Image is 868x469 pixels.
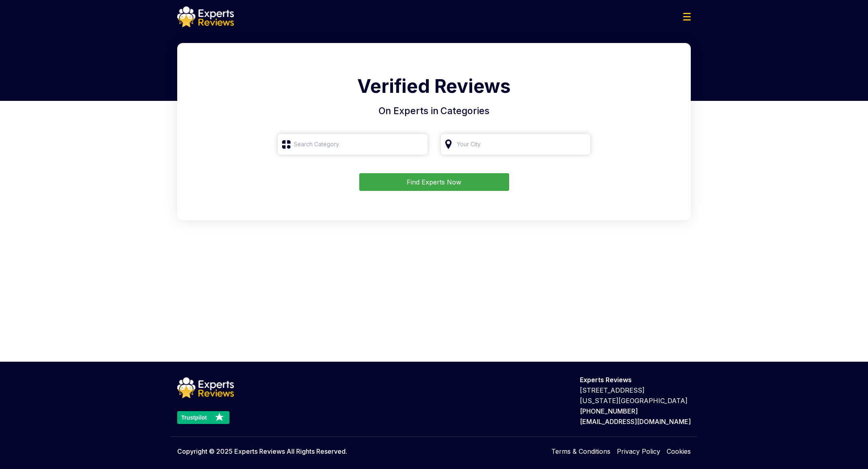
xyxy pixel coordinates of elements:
[187,72,681,104] h1: Verified Reviews
[551,446,610,456] a: Terms & Conditions
[580,375,691,385] p: Experts Reviews
[580,385,691,395] p: [STREET_ADDRESS]
[580,406,691,416] p: [PHONE_NUMBER]
[667,446,691,456] a: Cookies
[277,133,428,155] input: Search Category
[177,446,347,456] p: Copyright © 2025 Experts Reviews All Rights Reserved.
[187,104,681,118] h4: On Experts in Categories
[440,133,591,155] input: Your City
[359,173,509,191] button: Find Experts Now
[683,13,691,20] img: Menu Icon
[580,395,691,406] p: [US_STATE][GEOGRAPHIC_DATA]
[177,411,234,424] a: Trustpilot
[181,414,207,421] text: Trustpilot
[177,377,234,398] img: logo
[177,6,234,27] img: logo
[580,416,691,427] p: [EMAIL_ADDRESS][DOMAIN_NAME]
[617,446,660,456] a: Privacy Policy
